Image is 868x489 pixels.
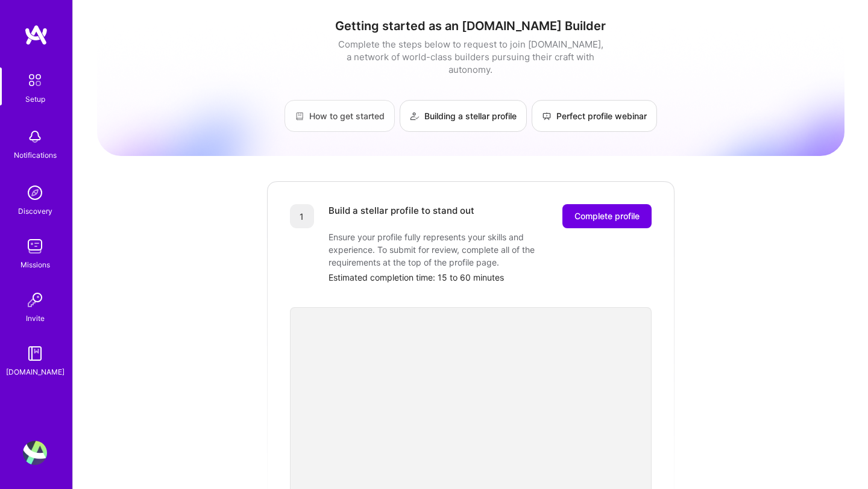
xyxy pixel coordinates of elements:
img: bell [23,125,47,149]
img: logo [24,24,48,46]
img: discovery [23,181,47,205]
img: User Avatar [23,441,47,465]
div: Setup [25,93,45,105]
div: Missions [20,258,50,271]
div: Complete the steps below to request to join [DOMAIN_NAME], a network of world-class builders purs... [335,38,606,76]
h1: Getting started as an [DOMAIN_NAME] Builder [97,19,844,33]
img: Perfect profile webinar [542,111,552,121]
div: Build a stellar profile to stand out [329,204,474,228]
button: Complete profile [562,204,652,228]
span: Complete profile [574,210,640,222]
img: setup [22,67,48,93]
div: Ensure your profile fully represents your skills and experience. To submit for review, complete a... [329,231,570,269]
a: Building a stellar profile [400,100,527,132]
div: [DOMAIN_NAME] [6,366,64,378]
div: Estimated completion time: 15 to 60 minutes [329,271,652,284]
img: teamwork [23,234,47,258]
a: Perfect profile webinar [532,100,657,132]
img: How to get started [295,111,304,121]
img: Building a stellar profile [410,111,420,121]
div: Invite [26,312,45,325]
a: How to get started [285,100,395,132]
img: guide book [23,341,47,366]
a: User Avatar [20,441,50,465]
div: 1 [290,204,314,228]
img: Invite [23,288,47,312]
div: Discovery [18,205,52,217]
div: Notifications [14,149,57,161]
